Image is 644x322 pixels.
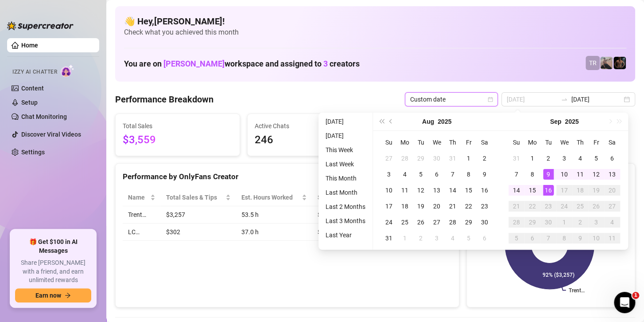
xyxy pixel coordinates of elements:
[431,201,442,212] div: 20
[540,214,556,230] td: 2025-09-30
[128,192,148,202] span: Name
[591,217,601,228] div: 3
[607,153,617,164] div: 6
[524,182,540,198] td: 2025-09-15
[463,169,474,180] div: 8
[591,185,601,196] div: 19
[384,185,394,196] div: 10
[559,201,570,212] div: 24
[572,134,588,150] th: Th
[21,131,81,138] a: Discover Viral Videos
[400,201,410,212] div: 18
[604,214,620,230] td: 2025-10-04
[381,182,397,198] td: 2025-08-10
[575,217,586,228] div: 2
[575,233,586,243] div: 9
[461,198,477,214] td: 2025-08-22
[524,150,540,166] td: 2025-09-01
[381,230,397,246] td: 2025-08-31
[604,182,620,198] td: 2025-09-20
[479,201,490,212] div: 23
[556,214,572,230] td: 2025-10-01
[400,217,410,228] div: 25
[527,201,538,212] div: 22
[322,116,369,127] li: [DATE]
[524,166,540,182] td: 2025-09-08
[613,57,626,69] img: Trent
[415,153,426,164] div: 29
[429,198,445,214] td: 2025-08-20
[429,134,445,150] th: We
[588,182,604,198] td: 2025-09-19
[477,166,493,182] td: 2025-08-09
[556,150,572,166] td: 2025-09-03
[381,150,397,166] td: 2025-07-27
[445,198,461,214] td: 2025-08-21
[322,230,369,240] li: Last Year
[445,230,461,246] td: 2025-09-04
[507,94,557,104] input: Start date
[236,224,312,241] td: 37.0 h
[241,192,300,202] div: Est. Hours Worked
[540,230,556,246] td: 2025-10-07
[508,134,524,150] th: Su
[591,153,601,164] div: 5
[463,153,474,164] div: 1
[524,214,540,230] td: 2025-09-29
[572,150,588,166] td: 2025-09-04
[123,121,233,131] span: Total Sales
[614,292,635,313] iframe: Intercom live chat
[429,182,445,198] td: 2025-08-13
[384,169,394,180] div: 3
[322,187,369,198] li: Last Month
[413,134,429,150] th: Tu
[572,166,588,182] td: 2025-09-11
[429,166,445,182] td: 2025-08-06
[415,201,426,212] div: 19
[559,233,570,243] div: 8
[21,42,38,49] a: Home
[588,198,604,214] td: 2025-09-26
[161,189,236,206] th: Total Sales & Tips
[575,169,586,180] div: 11
[511,169,522,180] div: 7
[124,15,626,27] h4: 👋 Hey, [PERSON_NAME] !
[322,159,369,169] li: Last Week
[543,201,554,212] div: 23
[511,153,522,164] div: 31
[572,182,588,198] td: 2025-09-18
[431,233,442,243] div: 3
[445,150,461,166] td: 2025-07-31
[543,153,554,164] div: 2
[543,217,554,228] div: 30
[21,113,67,120] a: Chat Monitoring
[527,233,538,243] div: 6
[413,198,429,214] td: 2025-08-19
[415,217,426,228] div: 26
[312,206,370,224] td: $60.88
[61,64,74,77] img: AI Chatter
[461,166,477,182] td: 2025-08-08
[15,238,91,255] span: 🎁 Get $100 in AI Messages
[431,185,442,196] div: 13
[461,230,477,246] td: 2025-09-05
[463,185,474,196] div: 15
[255,132,365,149] span: 246
[479,217,490,228] div: 30
[488,97,493,102] span: calendar
[413,230,429,246] td: 2025-09-02
[312,189,370,206] th: Sales / Hour
[556,198,572,214] td: 2025-09-24
[322,173,369,184] li: This Month
[575,201,586,212] div: 25
[559,217,570,228] div: 1
[575,153,586,164] div: 4
[461,214,477,230] td: 2025-08-29
[447,153,458,164] div: 31
[604,134,620,150] th: Sa
[463,217,474,228] div: 29
[591,201,601,212] div: 26
[445,166,461,182] td: 2025-08-07
[124,27,626,37] span: Check what you achieved this month
[400,169,410,180] div: 4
